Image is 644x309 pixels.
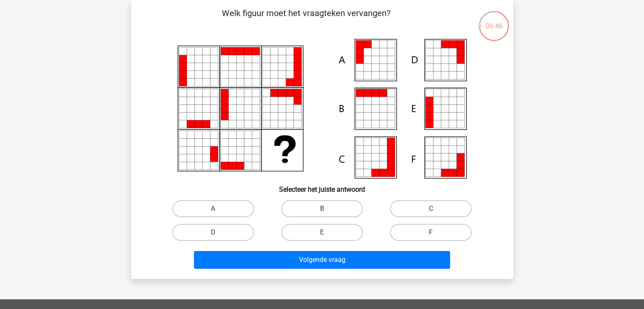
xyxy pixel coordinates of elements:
[194,251,450,269] button: Volgende vraag
[172,224,254,241] label: D
[281,200,363,217] label: B
[145,7,468,32] p: Welk figuur moet het vraagteken vervangen?
[172,200,254,217] label: A
[145,179,500,193] h6: Selecteer het juiste antwoord
[390,224,472,241] label: F
[478,10,510,31] div: 06:46
[281,224,363,241] label: E
[390,200,472,217] label: C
